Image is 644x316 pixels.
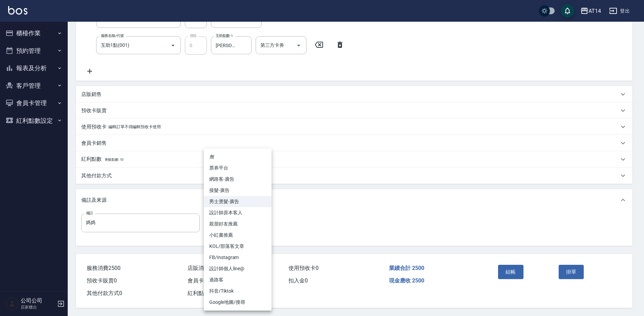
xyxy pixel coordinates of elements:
li: 網路客-廣告 [204,174,272,185]
li: Google地圖/搜尋 [204,297,272,308]
li: 男士燙髮-廣告 [204,196,272,207]
li: 抖音/Tiktok [204,285,272,297]
li: KOL/部落客文章 [204,241,272,252]
li: 設計師原本客人 [204,207,272,218]
li: 接髮-廣告 [204,185,272,196]
li: 票券平台 [204,162,272,174]
em: 無 [209,153,214,160]
li: FB/Instagram [204,252,272,263]
li: 設計師個人line@ [204,263,272,274]
li: 過路客 [204,274,272,285]
li: 小紅書推薦 [204,230,272,241]
li: 親朋好友推薦 [204,218,272,230]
